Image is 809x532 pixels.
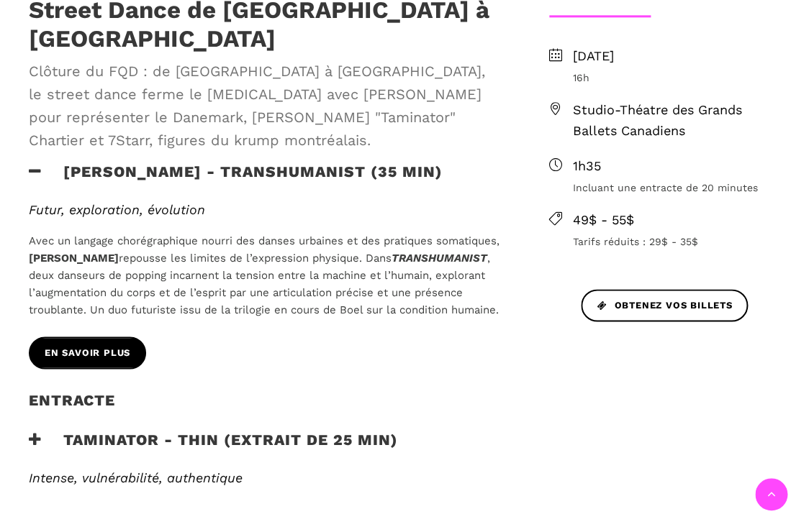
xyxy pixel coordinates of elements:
[573,156,780,177] span: 1h35
[29,390,115,426] h4: Entracte
[29,430,398,466] h3: Taminator - Thin (extrait de 25 min)
[581,289,748,321] a: Obtenez vos billets
[392,252,487,265] i: TRANSHUMANIST
[29,336,146,369] a: En savoir plus
[45,345,130,360] span: En savoir plus
[29,469,243,485] span: Intense, vulnérabilité, authentique
[573,234,780,249] span: Tarifs réduits : 29$ - 35$
[29,60,502,152] span: Clôture du FQD : de [GEOGRAPHIC_DATA] à [GEOGRAPHIC_DATA], le street dance ferme le [MEDICAL_DATA...
[29,234,500,247] span: Avec un langage chorégraphique nourri des danses urbaines et des pratiques somatiques,
[119,252,392,265] span: repousse les limites de l’expression physique. Dans
[573,180,780,196] span: Incluant une entracte de 20 minutes
[29,162,443,198] h3: [PERSON_NAME] - TRANSHUMANIST (35 min)
[573,70,780,86] span: 16h
[573,46,780,67] span: [DATE]
[573,210,780,231] span: 49$ - 55$
[29,202,205,217] span: Futur, exploration, évolution
[29,252,119,265] b: [PERSON_NAME]
[29,252,499,316] span: , deux danseurs de popping incarnent la tension entre la machine et l’humain, explorant l’augment...
[597,298,732,313] span: Obtenez vos billets
[573,100,780,142] span: Studio-Théatre des Grands Ballets Canadiens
